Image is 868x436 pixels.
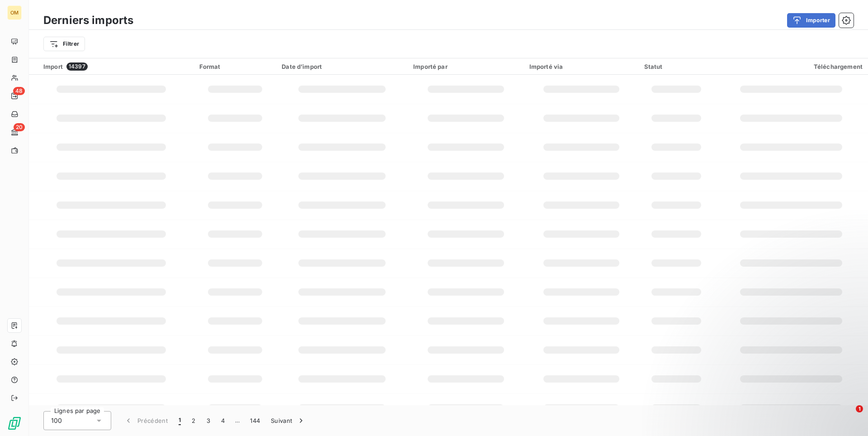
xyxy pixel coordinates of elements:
[43,62,189,71] div: Import
[687,348,868,412] iframe: Intercom notifications message
[245,411,265,430] button: 144
[7,416,22,431] img: Logo LeanPay
[66,62,88,71] span: 14397
[43,12,133,29] h3: Derniers imports
[118,411,173,430] button: Précédent
[282,63,402,70] div: Date d’import
[43,37,85,51] button: Filtrer
[856,405,863,412] span: 1
[179,416,181,425] span: 1
[837,405,859,427] iframe: Intercom live chat
[265,411,311,430] button: Suivant
[787,13,835,28] button: Importer
[230,413,245,428] span: …
[216,411,230,430] button: 4
[13,87,25,95] span: 48
[14,123,25,131] span: 20
[413,63,519,70] div: Importé par
[720,63,863,70] div: Téléchargement
[173,411,186,430] button: 1
[529,63,633,70] div: Importé via
[201,411,216,430] button: 3
[644,63,709,70] div: Statut
[51,416,62,425] span: 100
[186,411,201,430] button: 2
[199,63,271,70] div: Format
[7,5,22,20] div: OM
